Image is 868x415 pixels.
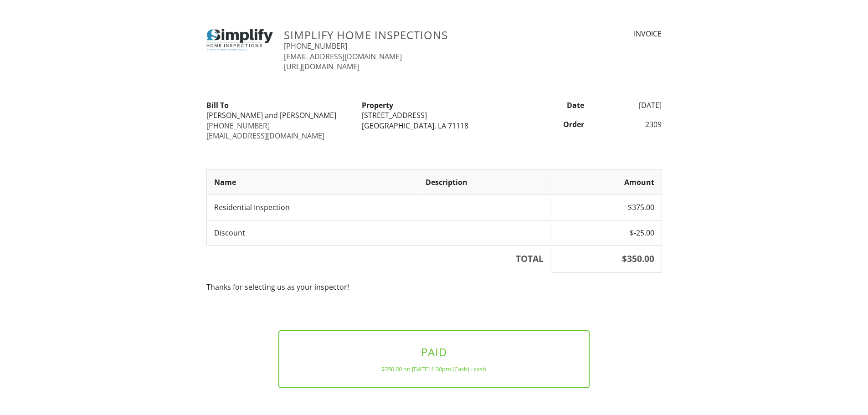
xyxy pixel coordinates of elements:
[206,100,229,110] strong: Bill To
[362,100,393,110] strong: Property
[590,119,668,129] div: 2309
[551,169,662,195] th: Amount
[206,220,418,245] td: Discount
[512,100,590,110] div: Date
[294,365,574,373] div: $350.00 on [DATE] 1:30pm (Cash) - cash
[551,195,662,220] td: $375.00
[206,29,273,51] img: Home_Inspections_Logo_for_Print_jpeg.jpg
[551,245,662,272] th: $350.00
[294,346,574,358] h3: PAID
[556,29,662,39] div: INVOICE
[284,29,545,41] h3: Simplify Home Inspections
[590,100,668,110] div: [DATE]
[206,110,351,120] div: [PERSON_NAME] and [PERSON_NAME]
[206,195,418,220] td: Residential Inspection
[284,41,347,51] a: [PHONE_NUMBER]
[206,131,324,141] a: [EMAIL_ADDRESS][DOMAIN_NAME]
[284,61,360,72] a: [URL][DOMAIN_NAME]
[206,121,270,131] a: [PHONE_NUMBER]
[512,119,590,129] div: Order
[362,121,506,131] div: [GEOGRAPHIC_DATA], LA 71118
[206,169,418,195] th: Name
[284,51,402,61] a: [EMAIL_ADDRESS][DOMAIN_NAME]
[206,282,662,292] p: Thanks for selecting us as your inspector!
[362,110,506,120] div: [STREET_ADDRESS]
[418,169,551,195] th: Description
[551,220,662,245] td: $-25.00
[206,245,551,272] th: TOTAL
